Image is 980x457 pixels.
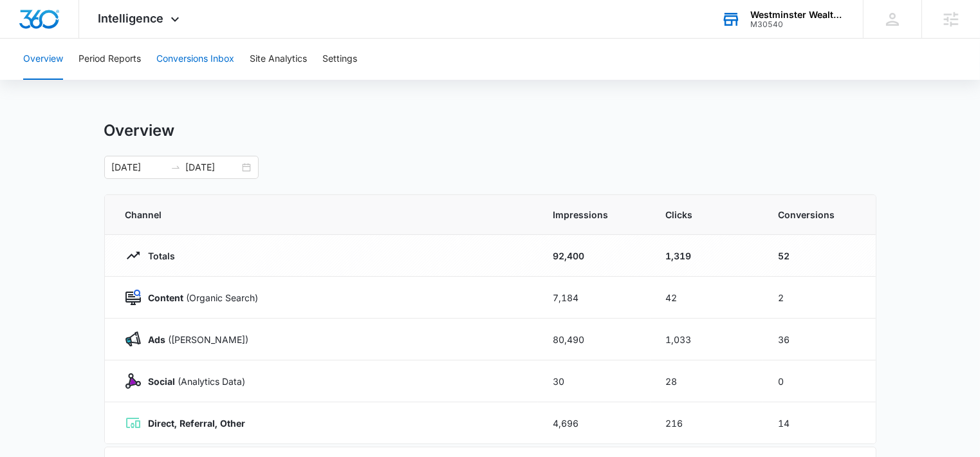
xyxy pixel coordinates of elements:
[149,292,184,303] strong: Content
[141,375,246,388] p: (Analytics Data)
[250,39,307,80] button: Site Analytics
[171,162,181,173] span: swap-right
[763,360,876,402] td: 0
[156,39,234,80] button: Conversions Inbox
[651,235,763,277] td: 1,319
[763,319,876,360] td: 36
[779,208,855,221] span: Conversions
[750,10,844,20] div: account name
[763,402,876,444] td: 14
[763,277,876,319] td: 2
[98,12,164,25] span: Intelligence
[149,418,246,429] strong: Direct, Referral, Other
[553,208,635,221] span: Impressions
[322,39,357,80] button: Settings
[141,291,259,304] p: (Organic Search)
[750,20,844,29] div: account id
[538,402,651,444] td: 4,696
[538,319,651,360] td: 80,490
[79,39,141,80] button: Period Reports
[23,39,63,80] button: Overview
[651,402,763,444] td: 216
[763,235,876,277] td: 52
[538,360,651,402] td: 30
[112,160,165,174] input: Start date
[125,290,141,305] img: Content
[171,162,181,173] span: to
[104,121,175,140] h1: Overview
[141,333,249,346] p: ([PERSON_NAME])
[538,235,651,277] td: 92,400
[186,160,239,174] input: End date
[651,277,763,319] td: 42
[149,334,166,345] strong: Ads
[125,373,141,389] img: Social
[651,319,763,360] td: 1,033
[149,376,176,387] strong: Social
[141,249,176,263] p: Totals
[666,208,748,221] span: Clicks
[125,208,522,221] span: Channel
[651,360,763,402] td: 28
[538,277,651,319] td: 7,184
[125,331,141,347] img: Ads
